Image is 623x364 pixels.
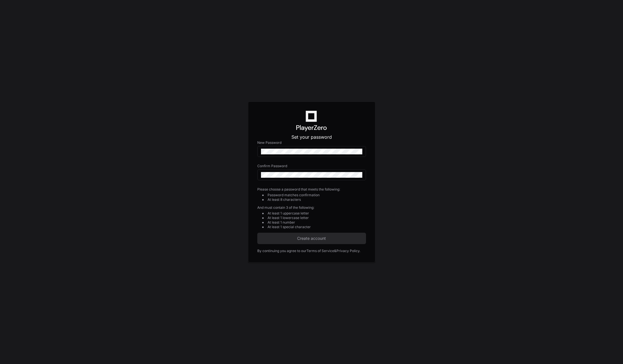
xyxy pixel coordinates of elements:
[257,140,366,145] label: New Password
[268,211,366,216] div: At least 1 uppercase letter
[257,236,366,241] span: Create account
[257,187,366,192] div: Please choose a password that meets the following:
[307,249,334,253] a: Terms of Service
[268,197,366,202] div: At least 8 characters
[257,233,366,244] button: Create account
[257,164,366,168] label: Confirm Password
[268,225,366,229] div: At least 1 special character
[334,249,336,253] div: &
[336,249,360,253] a: Privacy Policy.
[268,193,366,197] div: Password matches confirmation
[257,205,366,210] div: And must contain 3 of the following:
[268,216,366,220] div: At least 1 lowercase letter
[257,134,366,140] p: Set your password
[257,249,307,253] div: By continuing you agree to our
[268,220,366,225] div: At least 1 number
